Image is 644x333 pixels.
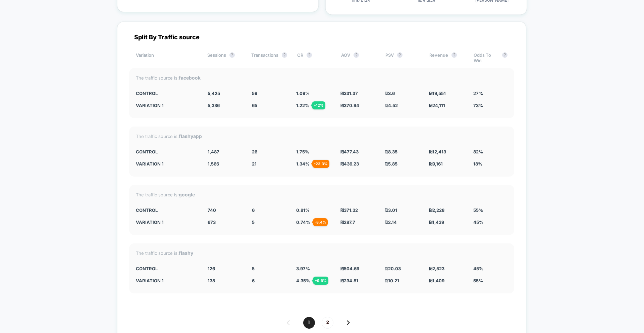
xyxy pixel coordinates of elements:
[473,207,507,213] div: 55%
[252,103,257,108] span: 65
[473,266,507,271] div: 45%
[208,91,220,96] span: 5,425
[429,220,444,225] span: ₪ 1,439
[296,220,310,225] span: 0.74 %
[385,266,401,271] span: ₪ 20.03
[341,52,375,63] div: AOV
[207,52,241,63] div: Sessions
[473,278,507,283] div: 55%
[136,75,507,81] div: The traffic source is:
[312,160,329,168] div: - 23.3 %
[136,207,198,213] div: CONTROL
[208,161,219,166] span: 1,566
[136,52,197,63] div: Variation
[208,266,215,271] span: 126
[179,192,195,197] strong: google
[252,161,257,166] span: 21
[429,266,444,271] span: ₪ 2,523
[385,149,397,154] span: ₪ 8.35
[473,161,507,166] div: 18%
[429,207,444,213] span: ₪ 2,228
[340,220,355,225] span: ₪ 287.7
[429,91,446,96] span: ₪ 19,551
[229,52,235,58] button: ?
[136,133,507,139] div: The traffic source is:
[312,101,325,109] div: + 12 %
[252,220,255,225] span: 5
[296,207,310,213] span: 0.81 %
[136,149,198,154] div: CONTROL
[340,266,359,271] span: ₪ 504.69
[136,220,198,225] div: Variation 1
[429,161,443,166] span: ₪ 9,161
[322,317,333,329] span: 2
[282,52,287,58] button: ?
[473,103,507,108] div: 73%
[251,52,287,63] div: Transactions
[340,149,359,154] span: ₪ 477.43
[385,91,395,96] span: ₪ 3.6
[473,91,507,96] div: 27%
[307,52,312,58] button: ?
[252,207,255,213] span: 6
[473,149,507,154] div: 82%
[136,278,198,283] div: Variation 1
[340,91,358,96] span: ₪ 331.37
[340,161,359,166] span: ₪ 436.23
[397,52,402,58] button: ?
[347,320,350,325] img: pagination forward
[129,34,514,41] div: Split By Traffic source
[354,52,359,58] button: ?
[340,207,358,213] span: ₪ 371.32
[296,91,310,96] span: 1.09 %
[313,218,328,226] div: - 8.4 %
[136,91,198,96] div: CONTROL
[385,220,397,225] span: ₪ 2.14
[473,220,507,225] div: 45%
[136,266,198,271] div: CONTROL
[385,161,397,166] span: ₪ 5.85
[297,52,331,63] div: CR
[208,149,219,154] span: 1,487
[502,52,507,58] button: ?
[313,277,328,285] div: + 9.6 %
[385,52,419,63] div: PSV
[252,149,257,154] span: 26
[429,278,444,283] span: ₪ 1,409
[429,103,445,108] span: ₪ 24,111
[296,161,310,166] span: 1.34 %
[136,103,198,108] div: Variation 1
[179,75,201,81] strong: facebook
[429,149,446,154] span: ₪ 12,413
[179,133,202,139] strong: flashyapp
[474,52,507,63] div: Odds To Win
[385,103,398,108] span: ₪ 4.52
[208,220,216,225] span: 673
[136,250,507,256] div: The traffic source is:
[136,161,198,166] div: Variation 1
[385,278,399,283] span: ₪ 10.21
[340,278,358,283] span: ₪ 234.81
[208,103,220,108] span: 5,336
[303,317,315,329] span: 1
[296,278,310,283] span: 4.35 %
[429,52,463,63] div: Revenue
[252,278,255,283] span: 6
[296,149,309,154] span: 1.75 %
[179,250,193,256] strong: flashy
[208,207,216,213] span: 740
[296,266,310,271] span: 3.97 %
[208,278,215,283] span: 138
[296,103,309,108] span: 1.22 %
[252,266,255,271] span: 5
[252,91,257,96] span: 59
[385,207,397,213] span: ₪ 3.01
[340,103,359,108] span: ₪ 370.94
[136,192,507,197] div: The traffic source is:
[451,52,457,58] button: ?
